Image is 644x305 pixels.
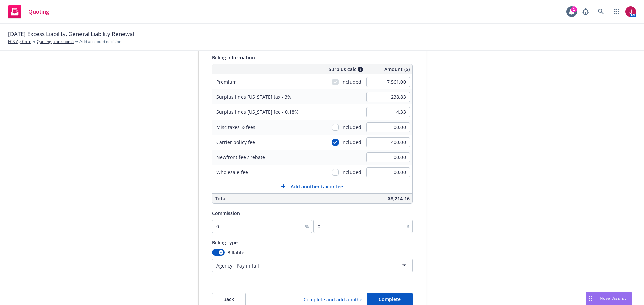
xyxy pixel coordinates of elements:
[216,109,299,115] span: Surplus lines [US_STATE] fee - 0.18%
[610,5,623,18] a: Switch app
[366,167,410,177] input: 0.00
[579,5,592,18] a: Report a Bug
[8,39,31,45] a: FCS Ag Corp
[216,124,255,130] span: Misc taxes & fees
[366,137,410,147] input: 0.00
[304,296,364,303] a: Complete and add another
[600,295,626,301] span: Nova Assist
[212,180,412,193] button: Add another tax or fee
[366,77,410,87] input: 0.00
[341,139,361,146] span: Included
[594,5,608,18] a: Search
[291,183,343,190] span: Add another tax or fee
[216,79,237,85] span: Premium
[341,124,361,131] span: Included
[212,239,238,246] span: Billing type
[384,66,410,73] span: Amount ($)
[5,2,52,21] a: Quoting
[305,223,309,230] span: %
[329,66,356,73] span: Surplus calc
[366,122,410,132] input: 0.00
[28,9,49,14] span: Quoting
[212,210,240,216] span: Commission
[571,6,577,12] div: 1
[341,78,361,85] span: Included
[37,39,74,45] a: Quoting plan submit
[215,195,227,202] span: Total
[407,223,410,230] span: $
[341,169,361,176] span: Included
[216,139,255,145] span: Carrier policy fee
[216,94,291,100] span: Surplus lines [US_STATE] tax - 3%
[212,249,413,256] div: Billable
[8,30,134,39] span: [DATE] Excess Liability, General Liability Renewal
[586,292,594,305] div: Drag to move
[586,292,632,305] button: Nova Assist
[366,107,410,117] input: 0.00
[388,195,410,202] span: $8,214.16
[366,92,410,102] input: 0.00
[216,169,248,175] span: Wholesale fee
[216,154,265,160] span: Newfront fee / rebate
[379,296,401,302] span: Complete
[212,54,255,61] span: Billing information
[223,296,234,302] span: Back
[79,39,121,45] span: Add accepted decision
[366,152,410,162] input: 0.00
[625,6,636,17] img: photo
